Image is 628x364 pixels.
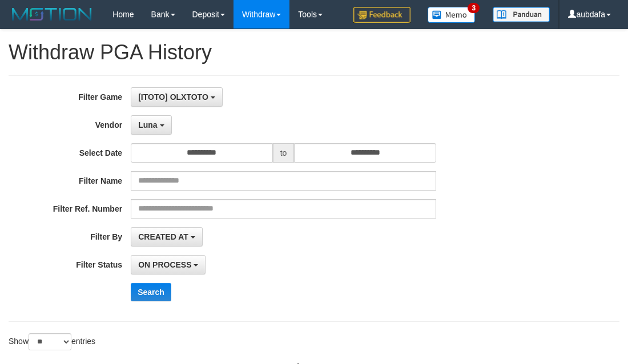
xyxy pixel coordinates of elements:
[131,87,223,107] button: [ITOTO] OLXTOTO
[428,7,476,23] img: Button%20Memo.svg
[131,115,171,135] button: Luna
[29,333,71,350] select: Showentries
[273,143,295,163] span: to
[493,7,550,22] img: panduan.png
[131,227,203,246] button: CREATED AT
[9,41,619,64] h1: Withdraw PGA History
[138,260,191,269] span: ON PROCESS
[138,232,188,241] span: CREATED AT
[353,7,410,23] img: Feedback.jpg
[131,283,171,301] button: Search
[138,120,157,130] span: Luna
[9,333,95,350] label: Show entries
[468,3,480,13] span: 3
[131,255,206,274] button: ON PROCESS
[9,6,95,23] img: MOTION_logo.png
[138,92,208,102] span: [ITOTO] OLXTOTO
